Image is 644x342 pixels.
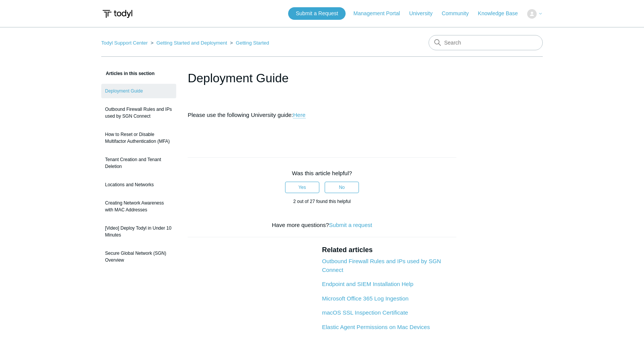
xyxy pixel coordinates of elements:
a: Secure Global Network (SGN) Overview [101,246,176,267]
div: Have more questions? [188,221,456,230]
button: This article was helpful [285,182,319,193]
a: Knowledge Base [478,10,526,18]
h2: Related articles [322,245,456,255]
span: Articles in this section [101,71,155,76]
li: Todyl Support Center [101,40,149,46]
li: Getting Started [228,40,269,46]
button: This article was not helpful [325,182,359,193]
a: Tenant Creation and Tenant Deletion [101,152,176,174]
a: Getting Started [236,40,269,46]
a: Getting Started and Deployment [156,40,227,46]
a: [Video] Deploy Todyl in Under 10 Minutes [101,221,176,242]
li: Getting Started and Deployment [149,40,229,46]
span: Was this article helpful? [292,170,352,176]
a: Outbound Firewall Rules and IPs used by SGN Connect [101,102,176,123]
a: Here [293,112,306,118]
a: Todyl Support Center [101,40,148,46]
input: Search [429,35,543,50]
a: Deployment Guide [101,84,176,98]
a: Endpoint and SIEM Installation Help [322,281,413,287]
h1: Deployment Guide [188,69,456,87]
img: Todyl Support Center Help Center home page [101,7,134,21]
a: macOS SSL Inspection Certificate [322,309,408,316]
a: Community [442,10,477,18]
a: Locations and Networks [101,177,176,192]
a: Elastic Agent Permissions on Mac Devices [322,324,430,330]
a: Creating Network Awareness with MAC Addresses [101,196,176,217]
a: University [409,10,440,18]
a: Submit a Request [288,7,346,20]
span: 2 out of 27 found this helpful [293,199,351,204]
a: Submit a request [329,222,372,228]
a: Microsoft Office 365 Log Ingestion [322,295,408,302]
a: Management Portal [354,10,408,18]
p: Please use the following University guide: [188,110,456,120]
a: Outbound Firewall Rules and IPs used by SGN Connect [322,258,441,273]
a: How to Reset or Disable Multifactor Authentication (MFA) [101,127,176,149]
